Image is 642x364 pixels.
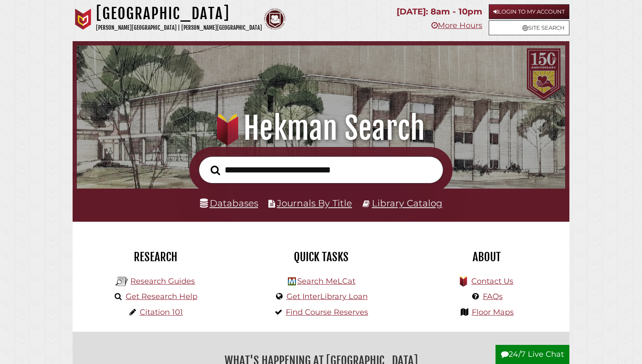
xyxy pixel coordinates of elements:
a: Get Research Help [126,292,197,301]
a: Databases [200,198,258,209]
a: Login to My Account [489,4,569,19]
p: [PERSON_NAME][GEOGRAPHIC_DATA] | [PERSON_NAME][GEOGRAPHIC_DATA] [96,23,262,33]
h2: Research [79,250,232,264]
a: Search MeLCat [297,277,355,286]
a: More Hours [431,21,482,30]
a: Find Course Reserves [286,308,368,317]
a: Citation 101 [140,308,183,317]
img: Hekman Library Logo [115,275,128,288]
p: [DATE]: 8am - 10pm [397,4,482,19]
h1: [GEOGRAPHIC_DATA] [96,4,262,23]
a: Journals By Title [277,198,352,209]
a: Library Catalog [372,198,442,209]
a: FAQs [483,292,503,301]
img: Hekman Library Logo [288,277,296,285]
h2: About [410,250,563,264]
a: Get InterLibrary Loan [287,292,368,301]
a: Site Search [489,20,569,35]
img: Calvin University [73,8,94,30]
h2: Quick Tasks [245,250,397,264]
a: Research Guides [130,277,195,286]
a: Contact Us [471,277,513,286]
button: Search [206,163,224,178]
img: Calvin Theological Seminary [264,8,285,30]
a: Floor Maps [472,308,514,317]
h1: Hekman Search [87,110,556,147]
i: Search [211,165,220,175]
